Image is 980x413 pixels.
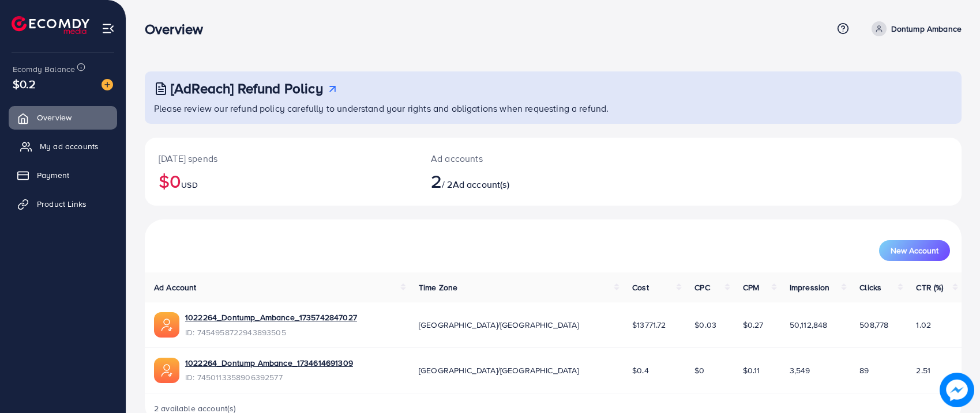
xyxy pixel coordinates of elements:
span: 508,778 [859,319,888,331]
span: [GEOGRAPHIC_DATA]/[GEOGRAPHIC_DATA] [419,365,579,376]
p: Dontump Ambance [891,22,962,36]
span: $0.03 [694,319,716,331]
span: Payment [37,169,69,181]
span: CPM [743,282,759,293]
span: 2.51 [916,365,930,376]
span: ID: 7454958722943893505 [185,327,357,338]
span: Product Links [37,198,87,210]
span: Ad account(s) [453,178,509,191]
span: 89 [859,365,869,376]
button: New Account [879,240,950,261]
a: Product Links [9,192,117,215]
span: $0.27 [743,319,764,331]
span: 2 [431,168,442,194]
span: [GEOGRAPHIC_DATA]/[GEOGRAPHIC_DATA] [419,319,579,331]
h2: $0 [159,170,403,192]
span: 3,549 [790,365,810,376]
span: 1.02 [916,319,931,331]
span: My ad accounts [40,141,99,152]
a: Dontump Ambance [867,21,962,36]
p: [DATE] spends [159,151,403,165]
span: $0.2 [13,75,36,92]
span: Impression [790,282,830,293]
img: ic-ads-acc.e4c84228.svg [154,358,179,383]
span: New Account [891,247,938,255]
span: USD [181,179,197,191]
p: Please review our refund policy carefully to understand your rights and obligations when requesti... [154,101,955,115]
img: logo [12,16,89,34]
span: Time Zone [419,282,457,293]
a: Overview [9,106,117,129]
span: Overview [37,112,72,123]
p: Ad accounts [431,151,607,165]
span: CPC [694,282,709,293]
span: Clicks [859,282,881,293]
h2: / 2 [431,170,607,192]
h3: [AdReach] Refund Policy [171,80,323,97]
a: 1022264_Dontump Ambance_1734614691309 [185,357,353,369]
span: Cost [632,282,649,293]
span: $0 [694,365,704,376]
a: My ad accounts [9,135,117,158]
img: image [102,79,113,90]
span: CTR (%) [916,282,943,293]
img: ic-ads-acc.e4c84228.svg [154,312,179,338]
span: $0.4 [632,365,649,376]
span: $13771.72 [632,319,666,331]
img: image [940,373,974,407]
span: Ad Account [154,282,197,293]
a: Payment [9,164,117,187]
span: Ecomdy Balance [13,63,75,75]
span: $0.11 [743,365,760,376]
img: menu [102,22,115,35]
a: 1022264_Dontump_Ambance_1735742847027 [185,312,357,323]
span: 50,112,848 [790,319,828,331]
h3: Overview [145,21,212,37]
span: ID: 7450113358906392577 [185,372,353,383]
